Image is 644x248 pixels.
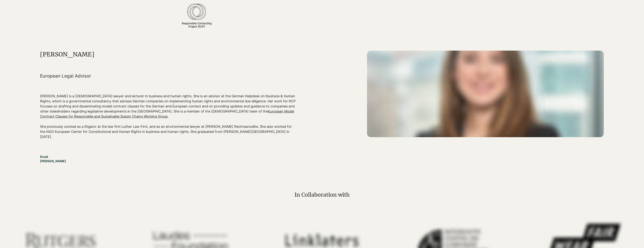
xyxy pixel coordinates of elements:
h5: European Legal Advisor [40,73,298,79]
a: Responsible ContractingProject (RCP) [182,22,212,28]
p: She previously worked as a litigator at the law firm Luther Law Firm, and as an environmental law... [40,124,298,139]
span: In Collaboration with [294,191,350,198]
p: [PERSON_NAME] is a [DEMOGRAPHIC_DATA] lawyer and lecturer in business and human rights. She is an... [40,94,298,119]
h1: [PERSON_NAME] [40,51,298,58]
a: Email Michaela [40,155,73,163]
span: Email [PERSON_NAME] [40,155,73,163]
